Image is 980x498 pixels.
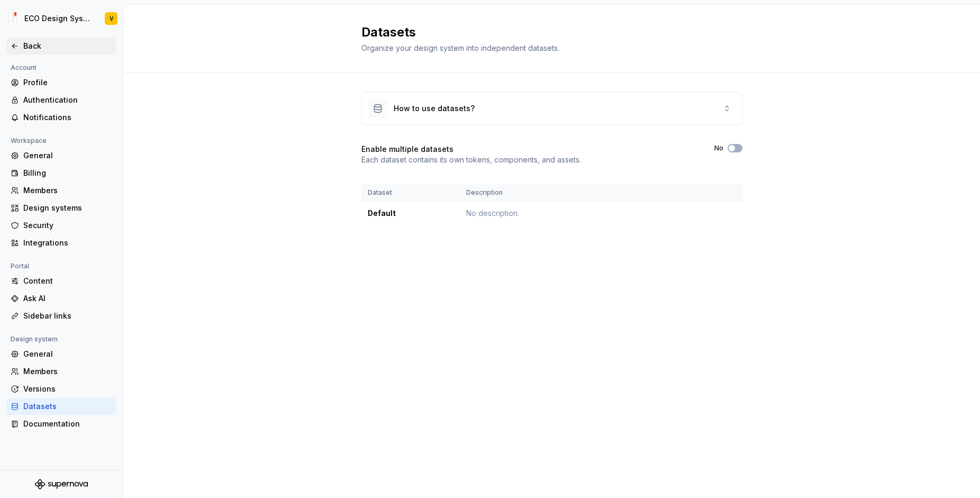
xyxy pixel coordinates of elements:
[6,109,116,126] a: Notifications
[24,13,92,24] div: ECO Design System
[6,165,116,182] a: Billing
[35,479,88,490] svg: Supernova Logo
[23,366,112,377] div: Members
[23,311,112,321] div: Sidebar links
[23,293,112,304] div: Ask AI
[6,415,116,432] a: Documentation
[6,74,116,91] a: Profile
[23,276,112,286] div: Content
[6,363,116,380] a: Members
[23,401,112,412] div: Datasets
[6,147,116,164] a: General
[23,220,112,231] div: Security
[6,92,116,108] a: Authentication
[110,14,113,23] div: V
[361,43,559,52] span: Organize your design system into independent datasets.
[394,103,475,114] div: How to use datasets?
[23,77,112,88] div: Profile
[6,200,116,216] a: Design systems
[2,7,121,30] button: ECO Design SystemV
[6,38,116,55] a: Back
[6,182,116,199] a: Members
[6,61,41,74] div: Account
[361,144,453,155] h4: Enable multiple datasets
[460,184,715,202] th: Description
[6,398,116,415] a: Datasets
[6,260,33,273] div: Portal
[23,185,112,196] div: Members
[23,150,112,161] div: General
[6,333,62,346] div: Design system
[361,24,730,41] h2: Datasets
[7,12,20,25] img: f0abbffb-d71d-4d32-b858-d34959bbcc23.png
[6,307,116,324] a: Sidebar links
[23,41,112,51] div: Back
[6,217,116,234] a: Security
[6,234,116,251] a: Integrations
[368,208,453,219] div: Default
[23,384,112,394] div: Versions
[6,381,116,397] a: Versions
[23,112,112,123] div: Notifications
[6,134,51,147] div: Workspace
[23,349,112,359] div: General
[6,346,116,363] a: General
[23,419,112,429] div: Documentation
[714,144,723,152] label: No
[6,273,116,289] a: Content
[23,203,112,213] div: Design systems
[361,155,581,165] p: Each dataset contains its own tokens, components, and assets.
[6,290,116,307] a: Ask AI
[23,238,112,248] div: Integrations
[23,168,112,178] div: Billing
[23,95,112,105] div: Authentication
[361,184,460,202] th: Dataset
[460,202,715,225] td: No description.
